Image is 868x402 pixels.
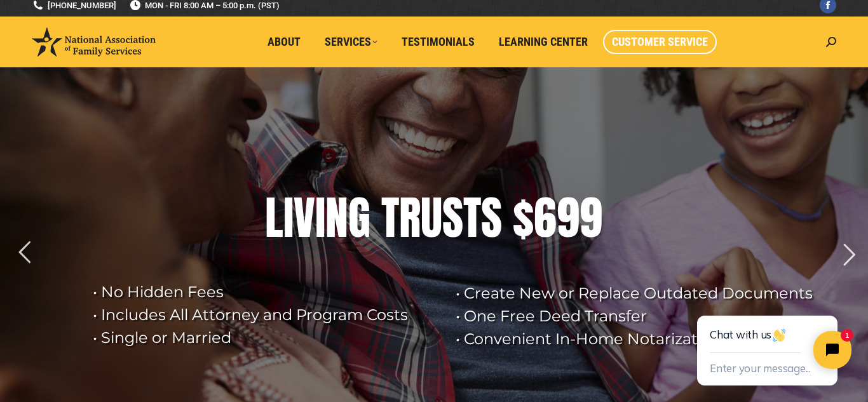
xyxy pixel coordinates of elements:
[381,192,399,243] div: T
[294,192,315,243] div: V
[265,192,283,243] div: L
[456,282,824,351] rs-layer: • Create New or Replace Outdated Documents • One Free Deed Transfer • Convenient In-Home Notariza...
[421,192,442,243] div: U
[557,192,580,243] div: 9
[399,192,421,243] div: R
[32,27,156,57] img: National Association of Family Services
[580,192,602,243] div: 9
[490,30,597,54] a: Learning Center
[393,30,484,54] a: Testimonials
[481,192,502,243] div: S
[283,192,294,243] div: I
[348,192,370,243] div: G
[499,35,588,49] span: Learning Center
[325,35,377,49] span: Services
[259,30,309,54] a: About
[402,35,475,49] span: Testimonials
[534,192,557,243] div: 6
[603,30,717,54] a: Customer Service
[315,192,325,243] div: I
[325,192,348,243] div: N
[268,35,301,49] span: About
[93,281,440,349] rs-layer: • No Hidden Fees • Includes All Attorney and Program Costs • Single or Married
[513,192,534,243] div: $
[463,192,481,243] div: T
[612,35,708,49] span: Customer Service
[668,275,868,402] iframe: Tidio Chat
[442,192,463,243] div: S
